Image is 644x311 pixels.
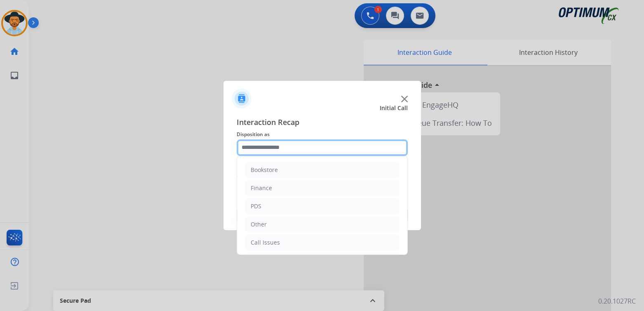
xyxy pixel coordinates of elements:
span: Initial Call [380,104,408,112]
div: Bookstore [251,166,278,174]
img: contactIcon [232,89,251,108]
p: 0.20.1027RC [598,296,636,306]
div: Other [251,220,267,229]
div: Finance [251,184,272,192]
div: Call Issues [251,238,280,247]
span: Interaction Recap [237,116,408,130]
span: Disposition as [237,130,408,139]
div: PDS [251,202,261,210]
